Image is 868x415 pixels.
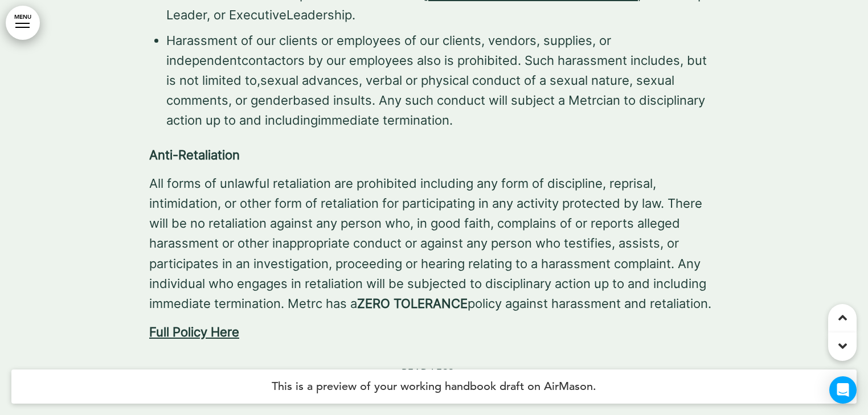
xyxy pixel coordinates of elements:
span: Read Less [402,368,454,377]
strong: ZERO TOLERANCE [357,296,468,311]
a: MENU [6,6,40,40]
a: Full Policy Here [149,324,239,339]
span: All forms of unlawful retaliation are prohibited including any form of discipline, reprisal, inti... [149,176,711,311]
h4: This is a preview of your working handbook draft on AirMason. [11,369,857,404]
span: immediate termination. [318,113,453,128]
span: contactors by our employees also is prohibited. Such harassment includes, but is not limited to, [166,53,707,88]
span: based insults. Any such conduct will subject a Metrcian to disciplinary action up to and including [166,93,705,128]
div: Open Intercom Messenger [829,376,857,404]
span: Harassment of our clients or employees of our clients, vendors, supplies, or independent [166,33,707,128]
span: sexual advances, verbal or physical conduct of a sexual nature, sexual comments, or gender [166,73,674,108]
span: Leadership. [286,7,355,22]
strong: Anti-Retaliation [149,147,240,162]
